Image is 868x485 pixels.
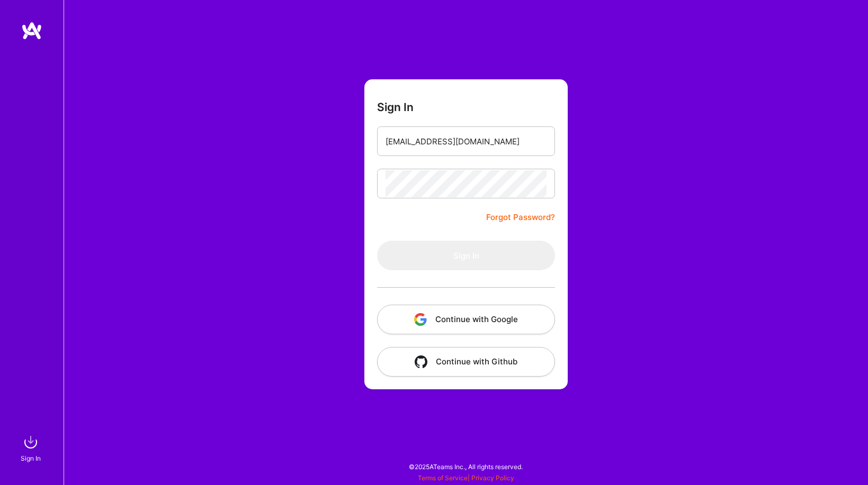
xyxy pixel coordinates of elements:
[377,241,555,270] button: Sign In
[418,474,514,482] span: |
[386,128,547,155] input: Email...
[377,305,555,334] button: Continue with Google
[377,347,555,377] button: Continue with Github
[486,211,555,224] a: Forgot Password?
[377,100,414,114] h3: Sign In
[21,21,42,40] img: logo
[471,474,514,482] a: Privacy Policy
[415,355,427,368] img: icon
[22,432,41,464] a: sign inSign In
[64,453,868,480] div: © 2025 ATeams Inc., All rights reserved.
[21,453,41,464] div: Sign In
[418,474,468,482] a: Terms of Service
[414,313,427,326] img: icon
[20,432,41,453] img: sign in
